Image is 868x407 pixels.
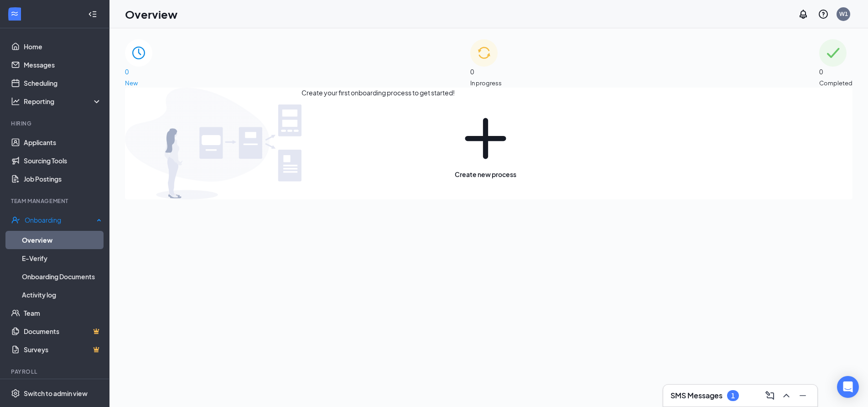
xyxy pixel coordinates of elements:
[24,56,102,74] a: Messages
[670,391,722,401] h3: SMS Messages
[11,120,100,127] div: Hiring
[455,88,516,199] button: PlusCreate new process
[10,9,19,18] svg: WorkstreamLogo
[22,249,102,267] a: E-Verify
[24,322,102,340] a: DocumentsCrown
[22,286,102,304] a: Activity log
[470,78,502,88] span: In progress
[24,340,102,359] a: SurveysCrown
[470,67,502,77] span: 0
[764,390,775,401] svg: ComposeMessage
[125,6,177,22] h1: Overview
[24,74,102,92] a: Scheduling
[11,389,20,398] svg: Settings
[24,170,102,188] a: Job Postings
[125,67,152,77] span: 0
[798,9,809,20] svg: Notifications
[731,392,735,400] div: 1
[22,267,102,286] a: Onboarding Documents
[819,67,852,77] span: 0
[818,9,829,20] svg: QuestionInfo
[88,10,97,19] svg: Collapse
[839,10,848,18] div: W1
[11,97,20,106] svg: Analysis
[11,368,100,376] div: Payroll
[455,108,516,169] svg: Plus
[763,388,777,403] button: ComposeMessage
[24,37,102,56] a: Home
[125,78,152,88] span: New
[11,197,100,205] div: Team Management
[781,390,792,401] svg: ChevronUp
[24,151,102,170] a: Sourcing Tools
[22,231,102,249] a: Overview
[837,376,859,398] div: Open Intercom Messenger
[24,133,102,151] a: Applicants
[779,388,794,403] button: ChevronUp
[11,215,20,224] svg: UserCheck
[24,97,102,106] div: Reporting
[25,215,94,224] div: Onboarding
[301,88,455,199] span: Create your first onboarding process to get started!
[24,304,102,322] a: Team
[797,390,808,401] svg: Minimize
[795,388,810,403] button: Minimize
[24,389,88,398] div: Switch to admin view
[819,78,852,88] span: Completed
